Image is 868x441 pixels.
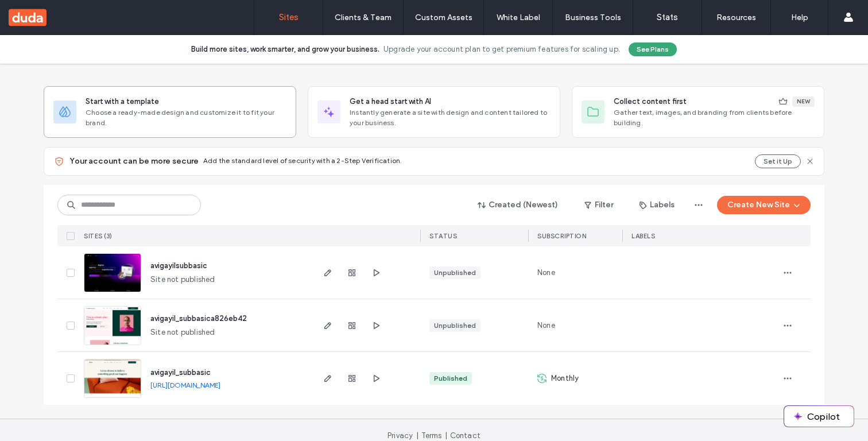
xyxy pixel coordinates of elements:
span: SUBSCRIPTION [537,232,586,240]
span: | [445,431,447,440]
label: Stats [657,12,678,22]
a: Privacy [387,431,413,440]
button: Labels [629,196,685,214]
div: Published [434,373,467,384]
div: Unpublished [434,268,476,278]
span: Gather text, images, and branding from clients before building. [614,107,815,128]
button: Filter [573,196,625,214]
span: Build more sites, work smarter, and grow your business. [191,44,379,55]
div: Collect content firstNewGather text, images, and branding from clients before building. [572,86,824,138]
span: Monthly [551,373,579,384]
a: avigayil_subbasica826eb42 [150,314,247,323]
a: [URL][DOMAIN_NAME] [150,381,220,389]
button: Copilot [784,406,854,427]
label: Clients & Team [335,13,392,22]
span: Get a head start with AI [350,96,431,107]
div: Get a head start with AIInstantly generate a site with design and content tailored to your business. [308,86,560,138]
span: Start with a template [86,96,159,107]
span: | [416,431,418,440]
span: Site not published [150,327,215,338]
span: Choose a ready-made design and customize it to fit your brand. [86,107,286,128]
span: Add the standard level of security with a 2-Step Verification. [203,156,402,165]
span: None [537,267,555,278]
span: STATUS [429,232,457,240]
span: Upgrade your account plan to get premium features for scaling up. [383,44,620,55]
span: None [537,320,555,331]
div: Start with a templateChoose a ready-made design and customize it to fit your brand. [44,86,296,138]
button: Create New Site [717,196,811,214]
span: Your account can be more secure [69,156,199,167]
button: Created (Newest) [468,196,568,214]
label: Help [791,13,808,22]
label: Business Tools [565,13,621,22]
a: Terms [421,431,442,440]
span: SITES (3) [84,232,113,240]
a: avigayil_subbasic [150,368,211,377]
span: Instantly generate a site with design and content tailored to your business. [350,107,551,128]
div: Unpublished [434,320,476,331]
button: See Plans [629,42,677,56]
button: Set it Up [755,154,801,168]
span: Site not published [150,274,215,285]
span: LABELS [631,232,655,240]
label: White Label [497,13,540,22]
label: Resources [716,13,756,22]
label: Sites [279,12,299,22]
span: Collect content first [614,96,687,107]
a: avigayilsubbasic [150,261,207,270]
div: New [792,96,815,107]
label: Custom Assets [415,13,472,22]
a: Contact [450,431,480,440]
